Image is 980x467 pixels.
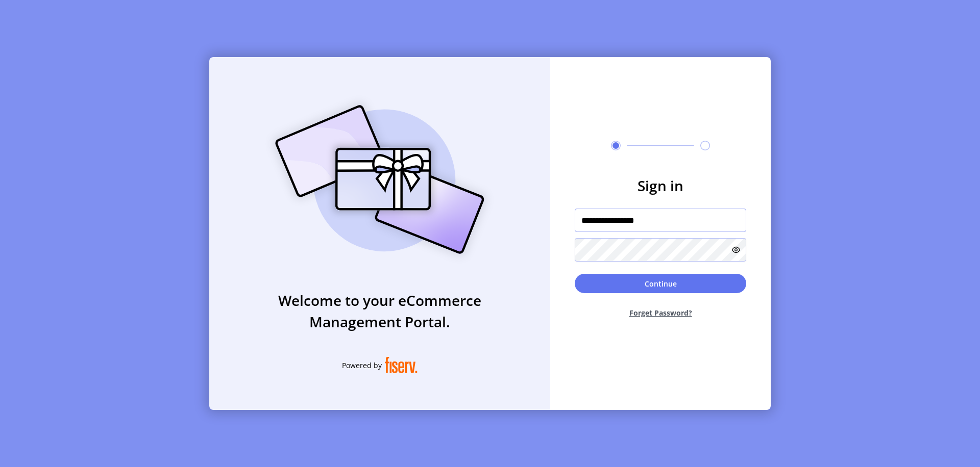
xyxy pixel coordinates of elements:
h3: Welcome to your eCommerce Management Portal. [209,290,550,332]
button: Forget Password? [575,299,746,326]
span: Powered by [342,360,382,371]
button: Continue [575,274,746,293]
h3: Sign in [575,175,746,196]
img: card_Illustration.svg [260,94,500,265]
